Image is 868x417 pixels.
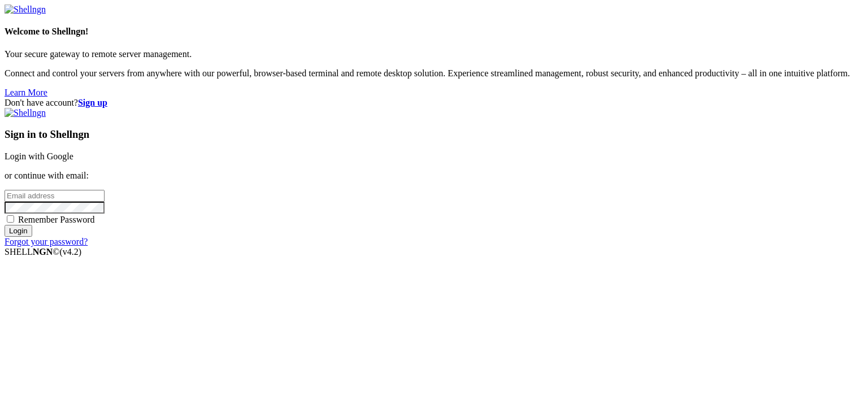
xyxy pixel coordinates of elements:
h3: Sign in to Shellngn [5,128,863,141]
img: Shellngn [5,108,46,118]
p: Your secure gateway to remote server management. [5,49,863,59]
input: Login [5,225,32,237]
img: Shellngn [5,5,46,15]
a: Forgot your password? [5,237,88,246]
span: SHELL © [5,247,81,257]
input: Email address [5,190,105,202]
a: Sign up [78,98,107,107]
p: Connect and control your servers from anywhere with our powerful, browser-based terminal and remo... [5,68,863,79]
input: Remember Password [7,215,14,223]
span: Remember Password [18,215,95,224]
span: 4.2.0 [60,247,82,257]
a: Login with Google [5,151,73,161]
p: or continue with email: [5,171,863,181]
h4: Welcome to Shellngn! [5,27,863,37]
a: Learn More [5,88,47,97]
div: Don't have account? [5,98,863,108]
b: NGN [33,247,53,257]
